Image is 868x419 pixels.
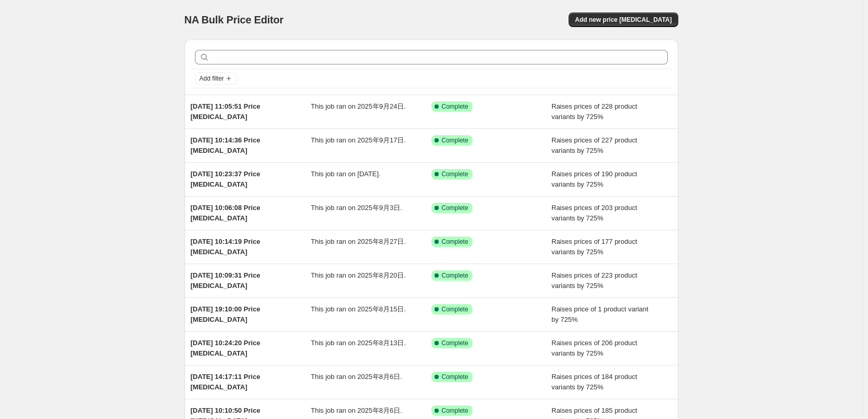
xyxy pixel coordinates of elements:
span: Raises prices of 223 product variants by 725% [551,271,637,290]
span: This job ran on 2025年8月20日. [311,271,406,279]
span: Complete [442,102,468,111]
span: [DATE] 10:24:20 Price [MEDICAL_DATA] [191,339,260,357]
span: Raises prices of 203 product variants by 725% [551,204,637,222]
span: Raises prices of 190 product variants by 725% [551,170,637,188]
span: Complete [442,204,468,212]
span: [DATE] 10:06:08 Price [MEDICAL_DATA] [191,204,260,222]
span: Complete [442,136,468,145]
span: This job ran on 2025年8月15日. [311,305,406,313]
span: This job ran on 2025年8月6日. [311,373,402,381]
span: Complete [442,339,468,347]
span: Raises prices of 228 product variants by 725% [551,102,637,121]
span: [DATE] 14:17:11 Price [MEDICAL_DATA] [191,373,260,391]
span: Complete [442,170,468,178]
span: This job ran on 2025年8月13日. [311,339,406,347]
span: This job ran on [DATE]. [311,170,380,178]
span: [DATE] 10:14:19 Price [MEDICAL_DATA] [191,238,260,256]
button: Add filter [195,72,236,85]
span: Raises price of 1 product variant by 725% [551,305,648,323]
span: Complete [442,238,468,246]
span: [DATE] 10:14:36 Price [MEDICAL_DATA] [191,136,260,154]
span: Raises prices of 177 product variants by 725% [551,238,637,256]
span: Raises prices of 227 product variants by 725% [551,136,637,154]
span: Raises prices of 206 product variants by 725% [551,339,637,357]
span: NA Bulk Price Editor [185,14,284,25]
span: This job ran on 2025年8月6日. [311,407,402,414]
span: Raises prices of 184 product variants by 725% [551,373,637,391]
span: Complete [442,271,468,280]
span: [DATE] 19:10:00 Price [MEDICAL_DATA] [191,305,260,323]
span: This job ran on 2025年9月24日. [311,102,406,110]
span: This job ran on 2025年9月3日. [311,204,402,212]
span: Add filter [200,74,224,83]
span: Complete [442,407,468,415]
span: [DATE] 10:23:37 Price [MEDICAL_DATA] [191,170,260,188]
span: [DATE] 11:05:51 Price [MEDICAL_DATA] [191,102,260,121]
span: This job ran on 2025年9月17日. [311,136,406,144]
span: This job ran on 2025年8月27日. [311,238,406,245]
span: Add new price [MEDICAL_DATA] [575,16,672,24]
span: Complete [442,305,468,313]
span: [DATE] 10:09:31 Price [MEDICAL_DATA] [191,271,260,290]
button: Add new price [MEDICAL_DATA] [569,12,678,27]
span: Complete [442,373,468,381]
